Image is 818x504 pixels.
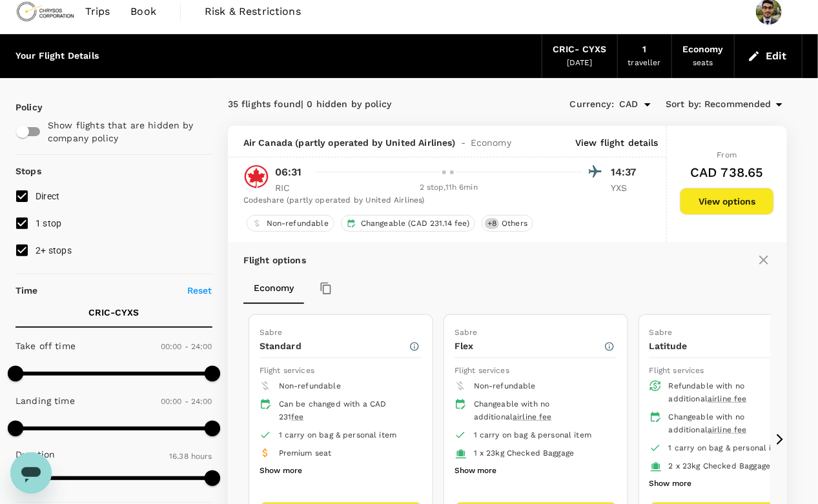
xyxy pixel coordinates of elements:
div: 2 stop , 11h 6min [315,181,582,194]
div: Economy [682,43,724,57]
iframe: Button to launch messaging window [10,452,52,494]
span: 1 carry on bag & personal item [669,443,787,452]
div: traveller [628,57,661,70]
div: Non-refundable [247,215,334,232]
span: airline fee [708,425,747,434]
span: 1 carry on bag & personal item [474,430,592,439]
button: Show more [455,463,497,479]
button: Edit [745,46,792,66]
div: 35 flights found | 0 hidden by policy [228,97,507,112]
p: Latitude [649,339,799,352]
p: YXS [611,181,643,194]
span: Non-refundable [279,381,341,390]
p: Duration [15,448,55,461]
p: View flight details [575,136,659,149]
span: Flight services [455,366,509,375]
div: CRIC - CYXS [553,43,607,57]
button: Show more [260,463,302,479]
button: Show more [649,476,692,492]
p: Flex [455,339,604,352]
span: fee [291,412,303,421]
button: Open [639,96,657,114]
h6: CAD 738.65 [690,162,764,183]
span: 2 x 23kg Checked Baggage [669,461,771,470]
span: From [717,150,737,159]
div: Changeable with no additional [669,411,802,437]
span: Non-refundable [261,218,334,229]
div: Can be changed with a CAD 231 [279,398,412,424]
span: Air Canada (partly operated by United Airlines) [243,136,456,149]
span: Changeable (CAD 231.14 fee) [356,218,475,229]
div: Changeable with no additional [474,398,607,424]
span: Premium seat [279,449,332,458]
span: Sort by : [666,97,701,112]
p: Policy [15,101,27,114]
div: 1 [642,43,646,57]
span: Book [130,4,156,19]
span: Risk & Restrictions [205,4,301,19]
span: Sabre [260,328,283,337]
div: Changeable (CAD 231.14 fee) [341,215,475,232]
span: - [456,136,471,149]
span: 00:00 - 24:00 [161,397,212,406]
span: Economy [471,136,511,149]
span: Flight services [260,366,314,375]
span: Non-refundable [474,381,536,390]
span: 16.38 hours [169,452,212,461]
p: Reset [187,284,212,297]
p: 06:31 [275,165,302,180]
span: 1 carry on bag & personal item [279,430,397,439]
span: 1 x 23kg Checked Baggage [474,449,575,458]
span: Trips [85,4,110,19]
p: Standard [260,339,409,352]
div: [DATE] [567,57,593,70]
div: seats [693,57,713,70]
span: + 8 [485,218,499,229]
p: Take off time [15,339,76,352]
p: 14:37 [611,165,643,180]
button: View options [680,188,774,215]
div: Refundable with no additional [669,380,802,406]
p: CRIC - CYXS [88,306,139,319]
span: Currency : [570,97,614,112]
span: 00:00 - 24:00 [161,342,212,351]
span: Direct [36,191,60,201]
span: Others [496,218,533,229]
strong: Stops [15,166,41,176]
span: Recommended [704,97,772,112]
p: Show flights that are hidden by company policy [48,119,203,145]
span: airline fee [513,412,552,421]
p: Time [15,284,38,297]
span: 1 stop [36,218,62,228]
div: +8Others [482,215,533,232]
p: Landing time [15,394,75,407]
img: AC [243,164,269,190]
span: Flight services [649,366,704,375]
span: Sabre [455,328,478,337]
div: Your Flight Details [15,49,99,63]
span: Sabre [649,328,673,337]
span: airline fee [708,394,747,403]
button: Economy [243,273,304,304]
div: Codeshare (partly operated by United Airlines) [243,194,643,207]
p: RIC [275,181,307,194]
p: Flight options [243,254,306,267]
span: 2+ stops [36,245,72,256]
